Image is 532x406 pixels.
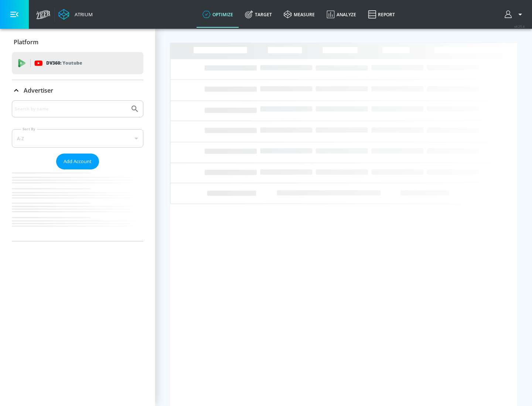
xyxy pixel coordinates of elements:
[56,154,99,169] button: Add Account
[278,1,321,28] a: measure
[15,104,127,114] input: Search by name
[46,59,82,67] p: DV360:
[14,38,38,46] p: Platform
[12,32,143,52] div: Platform
[64,157,92,166] span: Add Account
[12,169,143,241] nav: list of Advertiser
[12,129,143,148] div: A-Z
[58,9,93,20] a: Atrium
[12,80,143,101] div: Advertiser
[12,100,143,241] div: Advertiser
[197,1,239,28] a: optimize
[321,1,362,28] a: Analyze
[514,24,525,28] span: v 4.25.4
[24,86,53,94] p: Advertiser
[62,59,82,67] p: Youtube
[72,11,93,18] div: Atrium
[362,1,401,28] a: Report
[21,127,37,131] label: Sort By
[12,52,143,74] div: DV360: Youtube
[239,1,278,28] a: Target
